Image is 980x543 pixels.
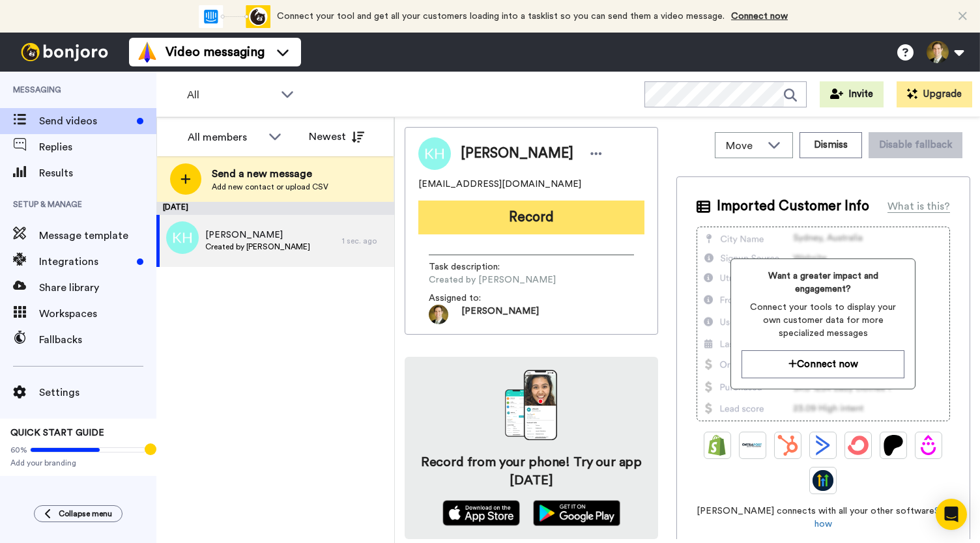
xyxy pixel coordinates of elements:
[10,428,104,438] span: QUICK START GUIDE
[199,5,270,28] div: animation
[461,305,539,324] span: [PERSON_NAME]
[10,458,146,468] span: Add your branding
[418,137,451,170] img: Image of Keith Helmich
[166,43,265,61] span: Video messaging
[39,280,156,296] span: Share library
[342,236,388,246] div: 1 sec. ago
[187,87,274,103] span: All
[39,165,156,181] span: Results
[461,144,573,163] span: [PERSON_NAME]
[39,113,132,129] span: Send videos
[34,505,122,522] button: Collapse menu
[188,130,262,145] div: All members
[800,132,862,158] button: Dismiss
[429,260,520,273] span: Task description :
[39,306,156,322] span: Workspaces
[717,197,869,216] span: Imported Customer Info
[936,499,967,530] div: Open Intercom Messenger
[697,505,950,531] span: [PERSON_NAME] connects with all your other software
[299,124,374,150] button: Newest
[205,229,310,242] span: [PERSON_NAME]
[205,242,310,252] span: Created by [PERSON_NAME]
[212,166,328,182] span: Send a new message
[212,182,328,192] span: Add new contact or upload CSV
[813,470,833,491] img: GoHighLevel
[742,270,904,296] span: Want a greater impact and engagement?
[16,43,113,61] img: bj-logo-header-white.svg
[742,435,763,456] img: Ontraport
[883,435,904,456] img: Patreon
[442,500,520,526] img: appstore
[533,500,621,526] img: playstore
[166,221,199,254] img: avatar
[137,42,158,63] img: vm-color.svg
[156,202,394,215] div: [DATE]
[429,305,448,324] img: 0325f0c0-1588-4007-a822-bc10f457556d-1591847190.jpg
[429,273,556,286] span: Created by [PERSON_NAME]
[731,12,788,21] a: Connect now
[813,435,833,456] img: ActiveCampaign
[418,178,581,191] span: [EMAIL_ADDRESS][DOMAIN_NAME]
[505,370,557,440] img: download
[918,435,939,456] img: Drip
[742,350,904,378] button: Connect now
[145,443,156,455] div: Tooltip anchor
[726,138,761,154] span: Move
[39,332,156,348] span: Fallbacks
[820,81,884,107] button: Invite
[897,81,972,107] button: Upgrade
[777,435,798,456] img: Hubspot
[869,132,962,158] button: Disable fallback
[39,385,156,400] span: Settings
[10,445,27,455] span: 60%
[707,435,728,456] img: Shopify
[418,453,645,490] h4: Record from your phone! Try our app [DATE]
[39,228,156,244] span: Message template
[429,292,520,305] span: Assigned to:
[848,435,869,456] img: ConvertKit
[39,254,132,270] span: Integrations
[39,139,156,155] span: Replies
[277,12,725,21] span: Connect your tool and get all your customers loading into a tasklist so you can send them a video...
[59,508,112,519] span: Collapse menu
[742,301,904,340] span: Connect your tools to display your own customer data for more specialized messages
[887,199,950,214] div: What is this?
[418,201,644,234] button: Record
